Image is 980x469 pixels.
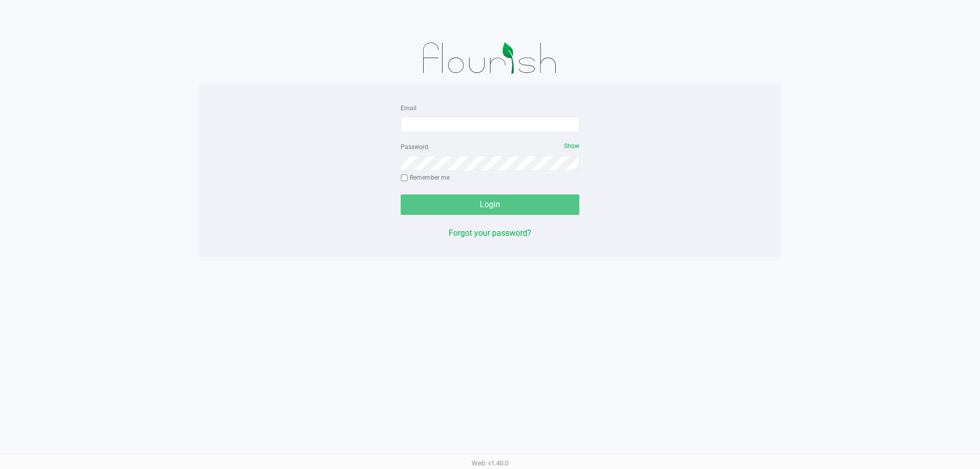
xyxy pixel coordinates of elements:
input: Remember me [401,175,408,182]
label: Email [401,104,416,113]
label: Remember me [401,173,450,182]
span: Web: v1.40.0 [472,459,508,467]
button: Forgot your password? [449,227,531,239]
span: Show [564,142,579,150]
label: Password [401,142,428,152]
